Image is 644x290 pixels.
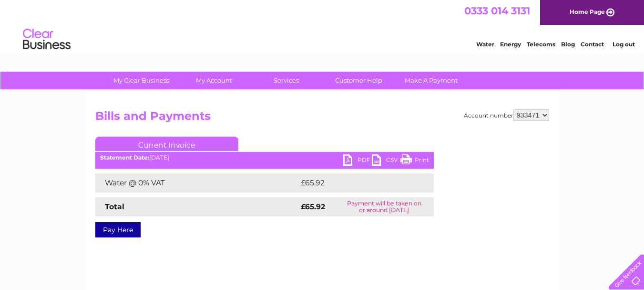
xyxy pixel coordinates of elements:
[95,109,549,128] h2: Bills and Payments
[301,202,325,211] strong: £65.92
[95,154,434,161] div: [DATE]
[464,109,549,121] div: Account number
[392,72,470,89] a: Make A Payment
[335,197,434,216] td: Payment will be taken on or around [DATE]
[102,72,181,89] a: My Clear Business
[298,173,414,193] td: £65.92
[174,72,253,89] a: My Account
[247,72,326,89] a: Services
[372,154,400,168] a: CSV
[343,154,372,168] a: PDF
[105,202,124,211] strong: Total
[95,137,238,151] a: Current Invoice
[95,222,141,237] a: Pay Here
[22,25,71,54] img: logo.png
[100,154,149,161] b: Statement Date:
[400,154,429,168] a: Print
[581,41,604,48] a: Contact
[95,173,298,193] td: Water @ 0% VAT
[527,41,555,48] a: Telecoms
[561,41,575,48] a: Blog
[476,41,494,48] a: Water
[500,41,521,48] a: Energy
[97,5,548,46] div: Clear Business is a trading name of Verastar Limited (registered in [GEOGRAPHIC_DATA] No. 3667643...
[319,72,398,89] a: Customer Help
[464,5,530,17] a: 0333 014 3131
[613,41,635,48] a: Log out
